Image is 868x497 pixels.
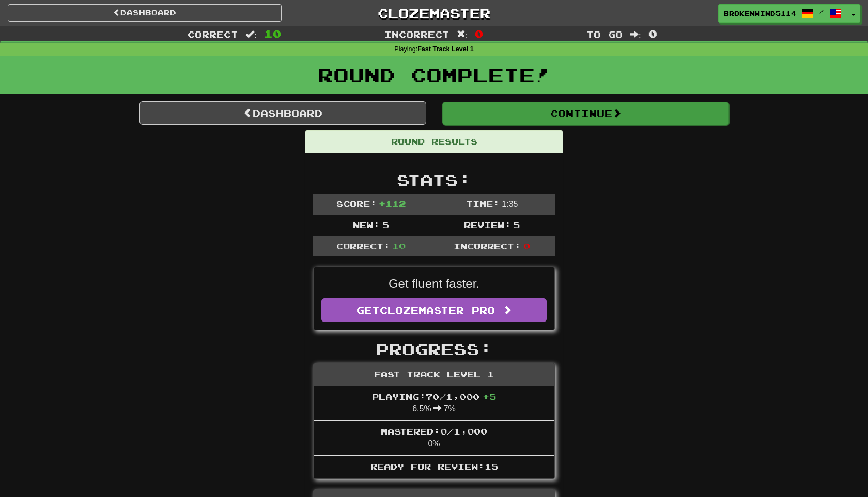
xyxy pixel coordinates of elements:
[372,392,496,402] span: Playing: 70 / 1,000
[454,241,521,251] span: Incorrect:
[336,199,377,209] span: Score:
[417,45,474,53] strong: Fast Track Level 1
[353,220,380,230] span: New:
[245,30,257,39] span: :
[380,304,495,316] span: Clozemaster Pro
[4,65,864,85] h1: Round Complete!
[457,30,468,39] span: :
[8,4,282,22] a: Dashboard
[724,9,796,18] span: BrokenWind5114
[392,241,406,251] span: 10
[314,363,554,386] div: Fast Track Level 1
[188,29,238,39] span: Correct
[502,200,518,209] span: 1 : 35
[475,27,484,40] span: 0
[819,8,824,15] span: /
[586,29,623,39] span: To go
[464,220,511,230] span: Review:
[379,199,406,209] span: + 112
[466,199,500,209] span: Time:
[483,392,496,402] span: + 5
[513,220,520,230] span: 5
[630,30,641,39] span: :
[321,275,547,293] p: Get fluent faster.
[381,426,487,436] span: Mastered: 0 / 1,000
[718,4,847,23] a: BrokenWind5114 /
[442,102,729,125] button: Continue
[314,420,554,456] li: 0%
[382,220,389,230] span: 5
[384,29,450,39] span: Incorrect
[523,241,530,251] span: 0
[297,4,571,22] a: Clozemaster
[313,341,555,358] h2: Progress:
[321,298,547,322] a: GetClozemaster Pro
[305,131,563,153] div: Round Results
[370,461,498,471] span: Ready for Review: 15
[336,241,390,251] span: Correct:
[264,27,282,40] span: 10
[139,101,426,125] a: Dashboard
[314,386,554,421] li: 6.5% 7%
[313,171,555,188] h2: Stats:
[648,27,657,40] span: 0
